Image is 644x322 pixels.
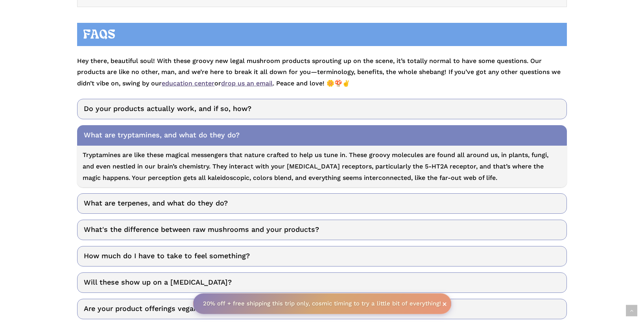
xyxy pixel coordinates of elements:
[77,48,567,89] p: Hey there, beautiful soul! With these groovy new legal mushroom products sprouting up on the scen...
[221,80,273,87] a: drop us an email
[83,150,561,183] p: Tryptamines are like these magical messengers that nature crafted to help us tune in. These groov...
[162,80,214,87] a: education center
[77,193,567,214] a: What are terpenes, and what do they do?
[77,272,567,293] a: Will these show up on a [MEDICAL_DATA]?
[77,220,567,240] a: What's the difference between raw mushrooms and your products?
[77,299,567,319] a: Are your product offerings vegan?
[203,300,441,307] strong: 20% off + free shipping this trip only, cosmic timing to try a little bit of everything!
[77,99,567,119] a: Do your products actually work, and if so, how?
[626,305,637,316] a: Back to top
[77,125,567,146] a: What are tryptamines, and what do they do?
[442,300,447,307] span: ×
[77,23,567,46] h2: FAQS
[77,246,567,266] a: How much do I have to take to feel something?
